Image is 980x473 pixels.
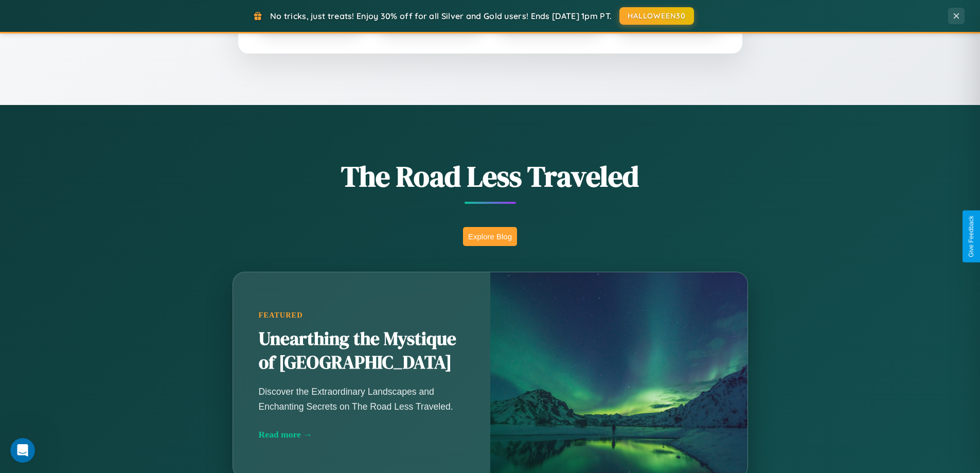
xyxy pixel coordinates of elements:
div: Featured [259,311,465,320]
p: Discover the Extraordinary Landscapes and Enchanting Secrets on The Road Less Traveled. [259,384,465,413]
div: Give Feedback [968,216,975,257]
button: HALLOWEEN30 [619,7,694,25]
h1: The Road Less Traveled [182,156,799,196]
h2: Unearthing the Mystique of [GEOGRAPHIC_DATA] [259,327,465,375]
iframe: Intercom live chat [10,438,35,463]
button: Explore Blog [463,227,517,246]
span: No tricks, just treats! Enjoy 30% off for all Silver and Gold users! Ends [DATE] 1pm PT. [270,11,612,21]
div: Read more → [259,429,465,440]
